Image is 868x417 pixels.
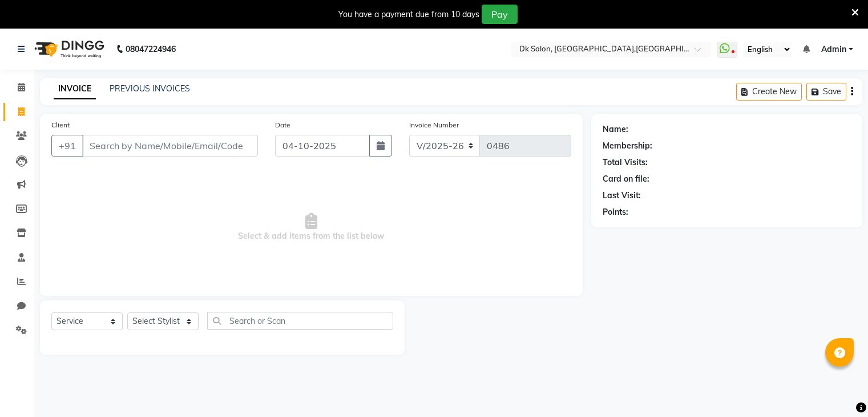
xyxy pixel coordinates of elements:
[806,83,846,101] button: Save
[409,120,459,130] label: Invoice Number
[603,173,649,185] div: Card on file:
[603,140,652,152] div: Membership:
[820,371,857,406] iframe: chat widget
[82,135,258,157] input: Search by Name/Mobile/Email/Code
[29,33,107,65] img: logo
[54,79,96,99] a: INVOICE
[603,123,628,135] div: Name:
[51,135,83,157] button: +91
[126,33,176,65] b: 08047224946
[51,170,571,284] span: Select & add items from the list below
[603,157,648,169] div: Total Visits:
[207,312,393,330] input: Search or Scan
[736,83,802,101] button: Create New
[603,206,628,218] div: Points:
[482,5,518,24] button: Pay
[275,120,290,130] label: Date
[603,190,641,202] div: Last Visit:
[110,83,190,94] a: PREVIOUS INVOICES
[821,43,846,55] span: Admin
[338,9,479,21] div: You have a payment due from 10 days
[51,120,70,130] label: Client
